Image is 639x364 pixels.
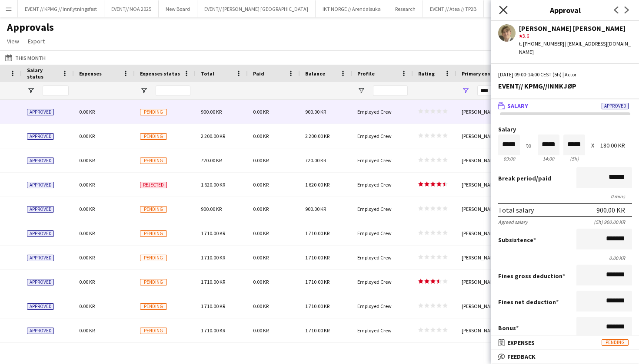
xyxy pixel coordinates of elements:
[484,0,567,17] button: EVENT // Atea Community 2025
[18,0,104,17] button: EVENT // KPMG // Innflytningsfest
[253,254,269,261] span: 0.00 KR
[201,108,222,115] span: 900.00 KR
[140,182,167,188] span: Rejected
[140,230,167,237] span: Pending
[498,324,519,332] label: Bonus
[159,0,197,17] button: New Board
[526,142,532,149] div: to
[201,279,225,285] span: 1 710.00 KR
[140,303,167,310] span: Pending
[498,272,565,280] label: Fines gross deduction
[7,37,19,45] span: View
[79,181,95,188] span: 0.00 KR
[79,206,95,212] span: 0.00 KR
[456,100,517,124] div: [PERSON_NAME]
[305,303,329,309] span: 1 710.00 KR
[357,181,392,188] span: Employed Crew
[498,174,536,182] span: Break period
[591,142,594,149] div: X
[253,181,269,188] span: 0.00 KR
[253,157,269,164] span: 0.00 KR
[357,108,392,115] span: Employed Crew
[507,102,528,110] span: Salary
[357,254,392,261] span: Employed Crew
[498,206,534,214] div: Total salary
[201,133,225,139] span: 2 200.00 KR
[357,87,365,95] button: Open Filter Menu
[491,336,639,349] mat-expansion-panel-header: ExpensesPending
[456,221,517,245] div: [PERSON_NAME]
[305,206,326,212] span: 900.00 KR
[27,133,54,140] span: Approved
[477,85,512,96] input: Primary contact Filter Input
[305,181,329,188] span: 1 620.00 KR
[24,36,48,47] a: Export
[600,142,632,149] div: 180.00 KR
[491,99,639,112] mat-expansion-panel-header: SalaryApproved
[201,157,222,164] span: 720.00 KR
[140,70,180,77] span: Expenses status
[27,109,54,115] span: Approved
[305,254,329,261] span: 1 710.00 KR
[456,294,517,318] div: [PERSON_NAME]
[79,279,95,285] span: 0.00 KR
[594,219,632,225] div: (5h) 900.00 KR
[596,206,625,214] div: 900.00 KR
[201,327,225,334] span: 1 710.00 KR
[104,0,159,17] button: EVENT// NOA 2025
[357,327,392,334] span: Employed Crew
[79,327,95,334] span: 0.00 KR
[140,133,167,140] span: Pending
[79,230,95,236] span: 0.00 KR
[140,157,167,164] span: Pending
[357,70,375,77] span: Profile
[305,279,329,285] span: 1 710.00 KR
[498,155,520,162] div: 09:00
[305,108,326,115] span: 900.00 KR
[140,206,167,213] span: Pending
[357,303,392,309] span: Employed Crew
[156,85,190,96] input: Expenses status Filter Input
[498,126,632,133] label: Salary
[423,0,484,17] button: EVENT // Atea // TP2B
[498,219,528,225] div: Agreed salary
[27,255,54,261] span: Approved
[27,279,54,285] span: Approved
[27,157,54,164] span: Approved
[305,70,325,77] span: Balance
[253,133,269,139] span: 0.00 KR
[3,36,23,47] a: View
[140,279,167,285] span: Pending
[373,85,408,96] input: Profile Filter Input
[507,339,535,347] span: Expenses
[140,87,148,95] button: Open Filter Menu
[456,270,517,294] div: [PERSON_NAME]
[140,328,167,334] span: Pending
[602,103,629,109] span: Approved
[27,328,54,334] span: Approved
[140,255,167,261] span: Pending
[201,254,225,261] span: 1 710.00 KR
[498,255,632,261] div: 0.00 KR
[491,4,639,16] h3: Approval
[201,303,225,309] span: 1 710.00 KR
[305,157,326,164] span: 720.00 KR
[253,327,269,334] span: 0.00 KR
[79,70,102,77] span: Expenses
[3,52,47,63] button: This Month
[498,193,632,200] div: 0 mins
[27,67,58,80] span: Salary status
[140,109,167,115] span: Pending
[357,133,392,139] span: Employed Crew
[253,303,269,309] span: 0.00 KR
[498,236,536,244] label: Subsistence
[27,206,54,213] span: Approved
[456,197,517,221] div: [PERSON_NAME]
[201,70,214,77] span: Total
[27,230,54,237] span: Approved
[456,318,517,342] div: [PERSON_NAME]
[462,70,501,77] span: Primary contact
[563,155,585,162] div: 5h
[456,148,517,172] div: [PERSON_NAME]
[456,246,517,269] div: [PERSON_NAME]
